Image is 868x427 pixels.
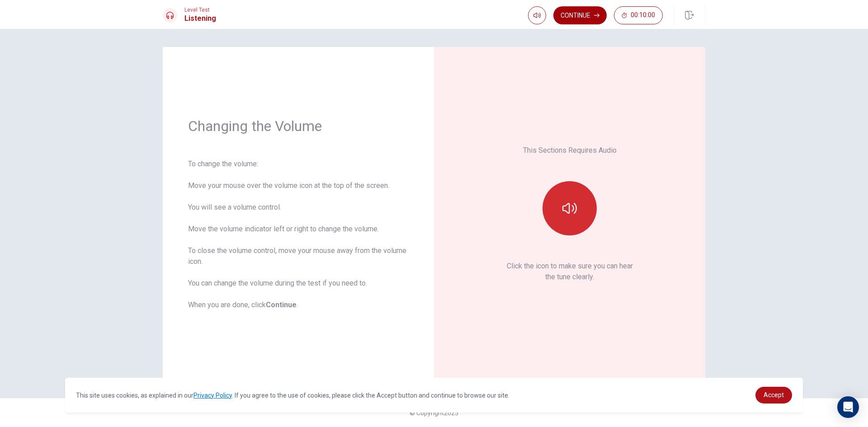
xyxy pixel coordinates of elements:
[188,117,409,135] h1: Changing the Volume
[553,6,607,24] button: Continue
[188,159,409,310] div: To change the volume: Move your mouse over the volume icon at the top of the screen. You will see...
[523,145,617,156] p: This Sections Requires Audio
[837,396,859,418] div: Open Intercom Messenger
[410,409,458,417] span: © Copyright 2025
[764,391,784,399] span: Accept
[507,261,633,282] p: Click the icon to make sure you can hear the tune clearly.
[631,12,655,19] span: 00:10:00
[184,13,216,24] h1: Listening
[755,387,792,404] a: dismiss cookie message
[76,392,509,399] span: This site uses cookies, as explained in our . If you agree to the use of cookies, please click th...
[184,7,216,13] span: Level Test
[65,378,803,413] div: cookieconsent
[614,6,663,24] button: 00:10:00
[266,300,297,309] b: Continue
[193,392,232,399] a: Privacy Policy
